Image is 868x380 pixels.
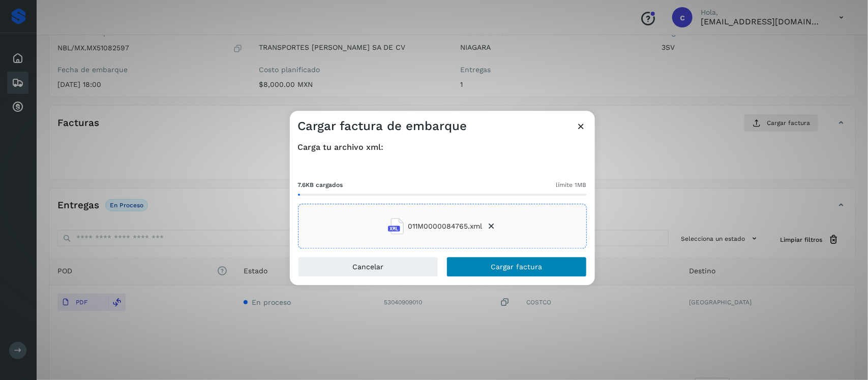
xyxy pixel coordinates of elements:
button: Cancelar [298,257,438,277]
span: 011M0000084765.xml [408,221,483,232]
span: límite 1MB [556,181,587,190]
button: Cargar factura [446,257,587,277]
h3: Cargar factura de embarque [298,119,467,134]
span: Cancelar [352,264,383,271]
span: 7.6KB cargados [298,181,343,190]
span: Cargar factura [491,264,542,271]
h4: Carga tu archivo xml: [298,142,587,152]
